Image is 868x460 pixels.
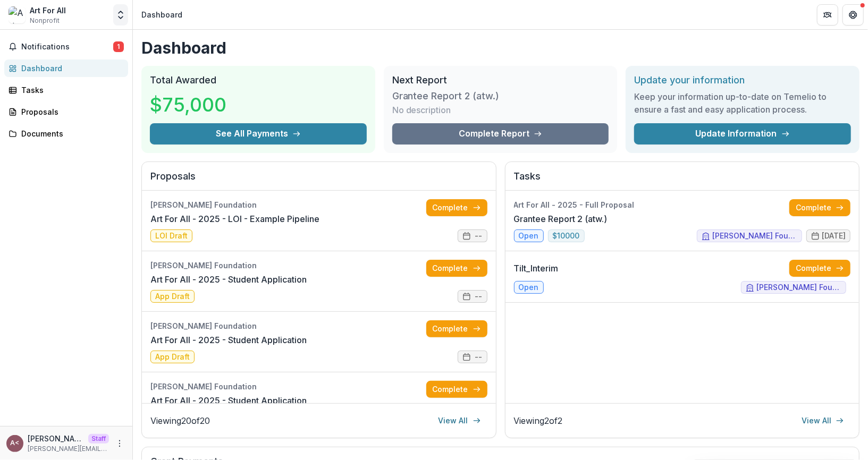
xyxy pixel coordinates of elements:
h3: Keep your information up-to-date on Temelio to ensure a fast and easy application process. [634,90,851,116]
a: Complete [426,381,487,398]
a: Update Information [634,123,851,144]
a: Grantee Report 2 (atw.) [514,212,608,225]
div: Tasks [21,84,120,96]
div: Andrew Clegg <andrew@trytemelio.com> [11,440,20,447]
a: Dashboard [4,59,128,77]
div: Dashboard [21,63,120,74]
span: 1 [113,41,124,52]
a: Art For All - 2025 - Student Application [150,394,307,407]
p: No description [392,104,451,116]
span: Notifications [21,42,113,52]
a: View All [795,412,850,429]
a: View All [432,412,487,429]
nav: breadcrumb [137,7,187,22]
a: Art For All - 2025 - LOI - Example Pipeline [150,212,319,225]
a: Complete Report [392,123,609,144]
button: Open entity switcher [113,4,128,25]
button: Partners [817,4,838,25]
button: More [113,437,126,450]
h3: $75,000 [150,90,230,119]
img: Art For All [9,6,26,23]
h1: Dashboard [141,38,859,57]
button: Get Help [842,4,864,25]
a: Tasks [4,81,128,99]
p: Viewing 2 of 2 [514,414,563,427]
p: Viewing 20 of 20 [150,414,210,427]
h3: Grantee Report 2 (atw.) [392,90,500,102]
a: Art For All - 2025 - Student Application [150,334,307,346]
div: Art For All [30,5,66,16]
h2: Proposals [150,171,487,191]
button: See All Payments [150,123,367,144]
div: Proposals [21,106,120,117]
a: Documents [4,125,128,142]
div: Dashboard [141,9,182,20]
a: Complete [789,199,850,216]
a: Art For All - 2025 - Student Application [150,273,307,286]
h2: Tasks [514,171,851,191]
a: Tilt_Interim [514,262,559,275]
a: Complete [426,320,487,337]
span: Nonprofit [30,16,60,25]
a: Complete [426,260,487,277]
a: Proposals [4,103,128,121]
p: [PERSON_NAME] <[PERSON_NAME][EMAIL_ADDRESS][DOMAIN_NAME]> [28,433,84,444]
h2: Total Awarded [150,74,367,86]
h2: Update your information [634,74,851,86]
h2: Next Report [392,74,609,86]
p: Staff [88,434,109,444]
a: Complete [426,199,487,216]
button: Notifications1 [4,38,128,55]
p: [PERSON_NAME][EMAIL_ADDRESS][DOMAIN_NAME] [28,444,109,454]
div: Documents [21,128,120,139]
a: Complete [789,260,850,277]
